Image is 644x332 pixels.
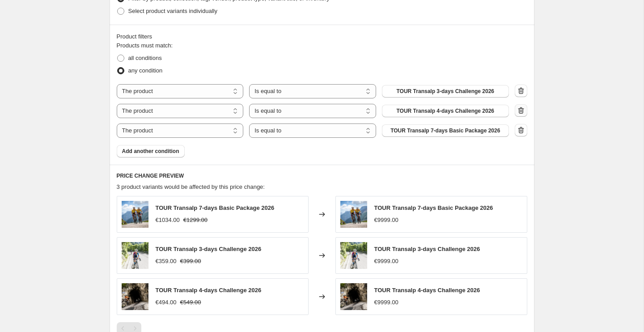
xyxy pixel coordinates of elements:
[374,257,398,266] div: €9999.00
[128,67,163,74] span: any condition
[156,246,262,252] span: TOUR Transalp 3-days Challenge 2026
[374,246,480,252] span: TOUR Transalp 3-days Challenge 2026
[156,298,177,307] div: €494.00
[122,148,179,155] span: Add another condition
[180,257,201,266] strike: €399.00
[180,298,201,307] strike: €549.00
[128,8,217,14] span: Select product variants individually
[128,55,162,61] span: all conditions
[340,283,367,310] img: TTA21_80x.png
[117,42,173,49] span: Products must match:
[397,107,495,115] span: TOUR Transalp 4-days Challenge 2026
[374,216,398,225] div: €9999.00
[122,201,148,228] img: TTA-23_80x.png
[156,257,177,266] div: €359.00
[374,287,480,294] span: TOUR Transalp 4-days Challenge 2026
[117,183,265,190] span: 3 product variants would be affected by this price change:
[122,283,148,310] img: TTA21_80x.png
[156,216,180,225] div: €1034.00
[156,287,262,294] span: TOUR Transalp 4-days Challenge 2026
[340,242,367,269] img: TTA17_80x.png
[117,32,527,41] div: Product filters
[382,124,509,137] button: TOUR Transalp 7-days Basic Package 2026
[390,127,500,134] span: TOUR Transalp 7-days Basic Package 2026
[340,201,367,228] img: TTA-23_80x.png
[382,85,509,98] button: TOUR Transalp 3-days Challenge 2026
[117,172,527,179] h6: PRICE CHANGE PREVIEW
[397,88,495,95] span: TOUR Transalp 3-days Challenge 2026
[122,242,148,269] img: TTA17_80x.png
[382,105,509,117] button: TOUR Transalp 4-days Challenge 2026
[117,145,185,157] button: Add another condition
[374,298,398,307] div: €9999.00
[374,204,493,211] span: TOUR Transalp 7-days Basic Package 2026
[183,216,208,225] strike: €1299.00
[156,204,275,211] span: TOUR Transalp 7-days Basic Package 2026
